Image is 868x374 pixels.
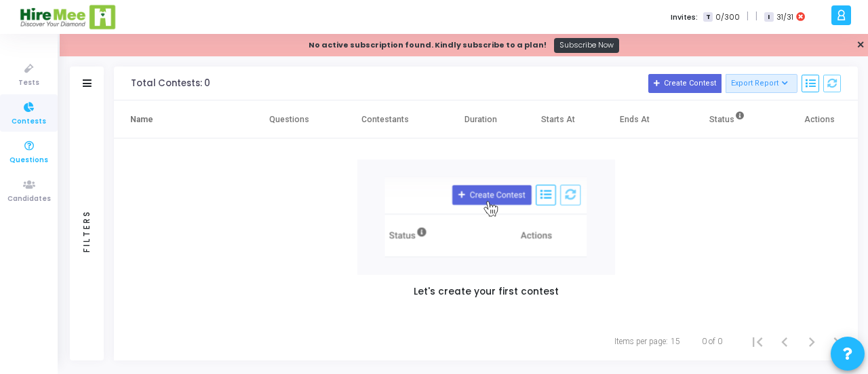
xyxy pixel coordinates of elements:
a: ✕ [856,38,865,52]
button: Export Report [726,74,798,93]
a: Subscribe Now [554,38,620,53]
div: 15 [671,335,680,348]
button: Create Contest [648,74,722,93]
span: T [703,12,712,22]
div: 0 of 0 [702,335,722,348]
button: First page [744,328,771,355]
span: Tests [18,77,39,89]
span: I [764,12,773,22]
button: Last page [825,328,852,355]
span: | [755,10,757,24]
label: Invites: [671,12,698,23]
span: 0/300 [715,12,740,23]
th: Questions [251,100,328,138]
span: Candidates [7,193,51,205]
th: Starts At [519,100,597,138]
div: Filters [81,156,93,305]
img: new test/contest [357,160,615,275]
th: Ends At [596,100,673,138]
th: Duration [442,100,519,138]
button: Next page [798,328,825,355]
div: Items per page: [614,335,668,348]
th: Status [673,100,781,138]
span: Contests [12,116,46,128]
h5: Let's create your first contest [414,286,559,298]
span: Questions [9,155,48,166]
button: Previous page [771,328,798,355]
span: | [747,10,749,24]
div: No active subscription found. Kindly subscribe to a plan! [309,39,547,51]
th: Contestants [328,100,442,138]
span: 31/31 [776,12,793,23]
th: Name [114,100,251,138]
th: Actions [781,100,858,138]
img: logo [19,3,117,31]
div: Total Contests: 0 [131,78,210,89]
